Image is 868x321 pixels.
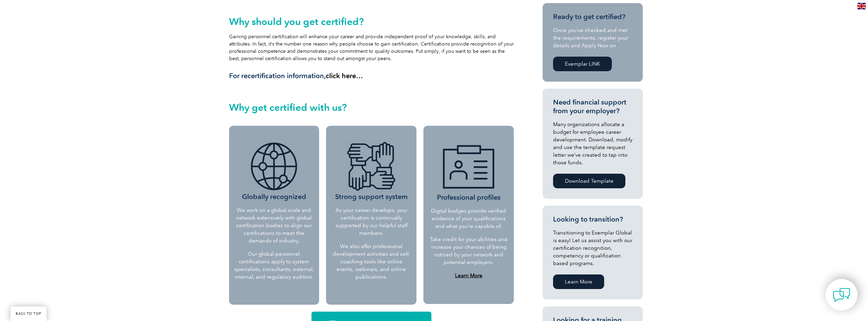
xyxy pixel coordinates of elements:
img: contact-chat.png [833,286,850,304]
a: BACK TO TOP [10,306,47,321]
h2: Why should you get certified? [229,16,514,27]
a: Learn More [553,274,604,289]
p: Transitioning to Exemplar Global is easy! Let us assist you with our certification recognition, c... [553,229,632,267]
h3: For recertification information, [229,72,514,80]
a: Exemplar LINK [553,57,612,71]
p: As your career develops, your certification is continually supported by our helpful staff members. [331,206,411,237]
a: Learn More [455,272,482,279]
div: Gaining personnel certification will enhance your career and provide independent proof of your kn... [229,16,514,80]
h3: Ready to get certified? [553,13,632,21]
h3: Strong support system [331,140,411,201]
p: We work on a global scale and network extensively with global certification bodies to align our c... [234,206,314,245]
a: Download Template [553,174,625,188]
p: We also offer professional development activities and self-coaching tools like online events, web... [331,242,411,281]
p: Our global personnel certifications apply to system specialists, consultants, external, internal,... [234,250,314,281]
img: en [857,3,866,9]
h3: Globally recognized [234,140,314,201]
h3: Need financial support from your employer? [553,98,632,115]
p: Many organizations allocate a budget for employee career development. Download, modify and use th... [553,121,632,166]
h2: Why get certified with us? [229,102,514,113]
p: Digital badges provide verified evidence of your qualifications and what you’re capable of. [429,207,508,230]
p: Once you’ve checked and met the requirements, register your details and Apply Now on [553,26,632,49]
h3: Professional profiles [429,141,508,202]
p: Take credit for your abilities and increase your chances of being noticed by your network and pot... [429,236,508,266]
a: click here… [326,72,363,80]
h3: Looking to transition? [553,215,632,224]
